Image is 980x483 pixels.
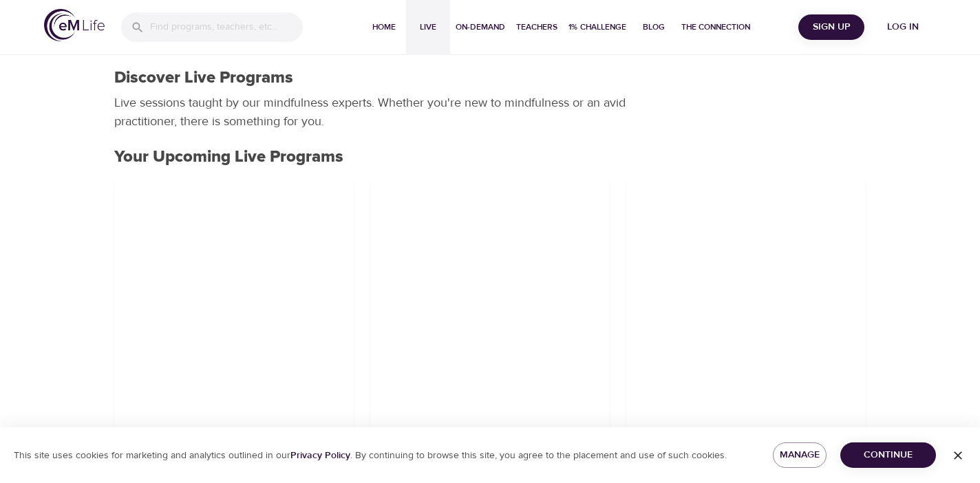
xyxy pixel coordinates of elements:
[568,20,626,34] span: 1% Challenge
[114,147,866,167] h2: Your Upcoming Live Programs
[875,19,930,36] span: Log in
[798,14,864,40] button: Sign Up
[290,449,350,462] a: Privacy Policy
[773,442,827,468] button: Manage
[412,20,445,34] span: Live
[114,94,630,131] p: Live sessions taught by our mindfulness experts. Whether you're new to mindfulness or an avid pra...
[516,20,557,34] span: Teachers
[840,442,936,468] button: Continue
[150,12,303,42] input: Find programs, teachers, etc...
[637,20,670,34] span: Blog
[784,447,816,464] span: Manage
[367,20,401,34] span: Home
[851,447,925,464] span: Continue
[681,20,750,34] span: The Connection
[804,19,859,36] span: Sign Up
[114,68,293,88] h1: Discover Live Programs
[456,20,505,34] span: On-Demand
[870,14,936,40] button: Log in
[44,9,105,41] img: logo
